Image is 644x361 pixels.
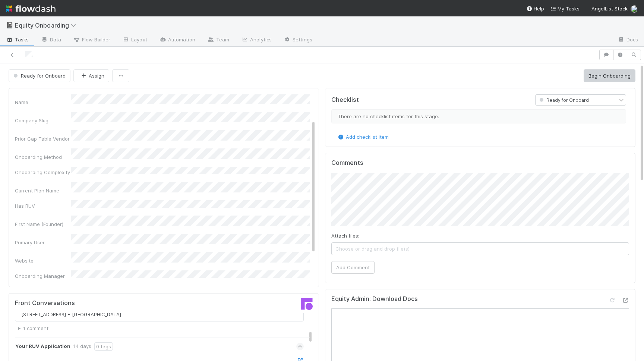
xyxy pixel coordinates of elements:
[331,159,629,167] h5: Comments
[584,69,635,82] button: Begin Onboarding
[15,299,158,307] h5: Front Conversations
[591,6,628,12] span: AngelList Stack
[9,69,70,82] button: Ready for Onboard
[67,34,116,46] a: Flow Builder
[15,239,71,246] div: Primary User
[6,36,29,43] span: Tasks
[15,135,71,142] div: Prior Cap Table Vendor
[631,5,638,13] img: avatar_55035ea6-c43a-43cd-b0ad-a82770e0f712.png
[35,34,67,46] a: Data
[73,342,91,351] div: 14 days
[15,257,71,264] div: Website
[18,324,304,332] summary: 1 comment
[15,342,70,351] strong: Your RUV Application
[301,298,313,310] img: front-logo-b4b721b83371efbadf0a.svg
[15,187,71,194] div: Current Plan Name
[550,6,580,12] span: My Tasks
[6,2,56,15] img: logo-inverted-e16ddd16eac7371096b0.svg
[331,261,375,274] button: Add Comment
[15,22,80,29] span: Equity Onboarding
[331,295,418,303] h5: Equity Admin: Download Docs
[235,34,278,46] a: Analytics
[15,169,71,176] div: Onboarding Complexity
[15,220,71,228] div: First Name (Founder)
[15,202,71,210] div: Has RUV
[201,34,235,46] a: Team
[153,34,201,46] a: Automation
[526,5,544,12] div: Help
[15,98,71,106] div: Name
[73,69,109,82] button: Assign
[73,36,110,43] span: Flow Builder
[15,272,71,287] div: Onboarding Manager Email
[15,117,71,124] div: Company Slug
[6,22,13,28] span: 📓
[116,34,153,46] a: Layout
[15,153,71,161] div: Onboarding Method
[332,243,629,255] span: Choose or drag and drop file(s)
[337,134,389,140] a: Add checklist item
[331,232,359,239] label: Attach files:
[12,73,66,79] span: Ready for Onboard
[538,97,589,103] span: Ready for Onboard
[278,34,318,46] a: Settings
[331,109,626,123] div: There are no checklist items for this stage.
[331,96,359,104] h5: Checklist
[612,34,644,46] a: Docs
[94,342,113,351] div: 0 tags
[550,5,580,12] a: My Tasks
